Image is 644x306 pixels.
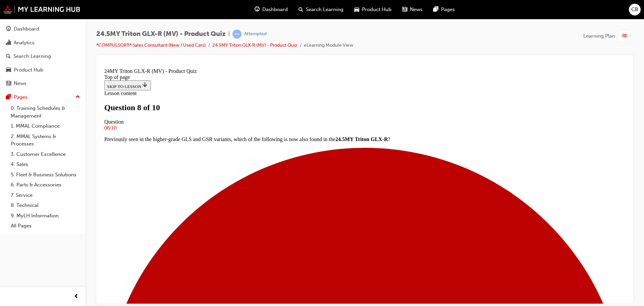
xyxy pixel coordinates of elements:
[3,25,35,31] span: Lesson content
[428,3,460,16] a: pages-iconPages
[255,5,260,14] span: guage-icon
[14,80,26,87] div: News
[96,42,206,48] a: *COMPULSORY* Sales Consultant (New / Used Cars)
[6,67,11,73] span: car-icon
[3,15,49,25] button: SKIP TO LESSON
[6,94,11,100] span: pages-icon
[354,5,359,14] span: car-icon
[629,4,641,15] button: CB
[8,190,83,201] a: 7. Service
[8,180,83,190] a: 6. Parts & Accessories
[14,39,35,47] div: Analytics
[3,77,83,90] a: News
[3,53,524,59] div: Question
[397,3,428,16] a: news-iconNews
[6,40,11,46] span: chart-icon
[244,31,267,37] div: Attempted
[3,9,524,15] div: Top of page
[583,30,633,42] button: Learning Plan
[3,23,83,35] a: Dashboard
[6,26,11,32] span: guage-icon
[8,159,83,170] a: 4. Sales
[228,30,230,38] span: |
[249,3,293,16] a: guage-iconDashboard
[402,5,407,14] span: news-icon
[14,93,28,101] div: Pages
[13,52,51,60] div: Search Learning
[8,200,83,211] a: 8. Technical
[8,170,83,180] a: 5. Fleet & Business Solutions
[433,5,438,14] span: pages-icon
[299,5,303,14] span: search-icon
[3,71,524,77] p: Previously seen in the higher-grade GLS and GSR variants, which of the following is now also foun...
[6,81,11,87] span: news-icon
[3,91,83,103] button: Pages
[3,5,80,14] img: mmal
[622,32,627,40] span: list-icon
[212,42,297,48] a: 24.5MY Triton GLX-R (MV) - Product Quiz
[8,103,83,121] a: 0. Training Schedules & Management
[8,121,83,131] a: 1. MMAL Compliance
[631,6,638,13] span: CB
[8,221,83,231] a: All Pages
[232,30,241,39] span: learningRecordVerb_ATTEMPT-icon
[14,25,39,33] div: Dashboard
[8,211,83,221] a: 9. MyLH Information
[3,21,83,91] button: DashboardAnalyticsSearch LearningProduct HubNews
[8,149,83,160] a: 3. Customer Excellence
[3,38,524,47] h1: Question 8 of 10
[3,50,83,62] a: Search Learning
[3,59,524,65] div: 08/10
[441,6,455,13] span: Pages
[8,131,83,149] a: 2. MMAL Systems & Processes
[14,66,43,74] div: Product Hub
[583,32,615,40] span: Learning Plan
[74,293,79,301] span: prev-icon
[362,6,391,13] span: Product Hub
[3,37,83,49] a: Analytics
[349,3,397,16] a: car-iconProduct Hub
[304,42,353,49] li: eLearning Module View
[293,3,349,16] a: search-iconSearch Learning
[3,64,83,76] a: Product Hub
[96,30,226,38] span: 24.5MY Triton GLX-R (MV) - Product Quiz
[306,6,343,13] span: Search Learning
[6,53,11,59] span: search-icon
[3,3,524,9] div: 24MY Triton GLX-R (MV) - Product Quiz
[5,18,47,24] span: SKIP TO LESSON
[410,6,423,13] span: News
[75,93,80,101] span: up-icon
[262,6,288,13] span: Dashboard
[234,71,286,77] strong: 24.5MY Triton GLX-R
